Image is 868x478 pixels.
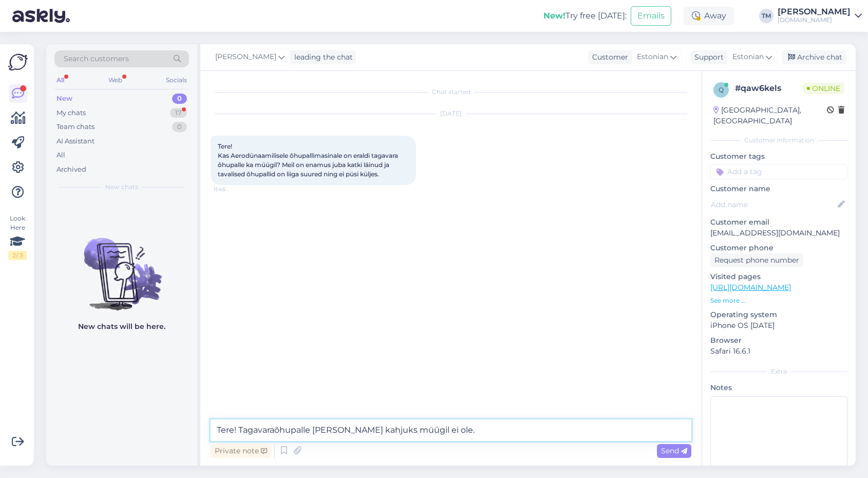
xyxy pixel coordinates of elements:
span: Tere! Kas Aerodünaamilisele õhupallimasinale on eraldi tagavara õhupalle ka müügil? Meil on enamu... [218,142,400,178]
div: New [56,94,72,104]
div: AI Assistant [56,136,95,146]
span: Search customers [64,53,129,64]
div: Archived [56,164,86,175]
button: Emails [631,6,671,26]
div: Look Here [8,214,27,260]
span: Estonian [732,51,764,63]
span: [PERSON_NAME] [215,51,276,63]
div: Try free [DATE]: [543,10,627,22]
div: Extra [710,367,847,376]
p: iPhone OS [DATE] [710,320,847,331]
div: [DOMAIN_NAME] [778,16,851,24]
div: Away [684,7,734,25]
div: All [54,73,66,87]
div: Private note [211,444,271,458]
p: Browser [710,335,847,346]
div: 0 [172,94,187,104]
p: Customer email [710,217,847,228]
input: Add name [711,199,836,210]
p: Customer phone [710,243,847,253]
div: Support [690,52,724,63]
div: [PERSON_NAME] [778,8,851,16]
p: [EMAIL_ADDRESS][DOMAIN_NAME] [710,228,847,238]
p: Customer name [710,183,847,194]
div: 0 [172,122,187,132]
div: TM [759,9,773,23]
p: Notes [710,382,847,393]
div: All [56,150,65,160]
div: Chat started [211,87,691,97]
a: [URL][DOMAIN_NAME] [710,283,791,292]
b: New! [543,11,565,21]
div: [DATE] [211,109,691,118]
div: Socials [164,73,189,87]
span: Send [661,446,687,455]
span: q [719,86,724,94]
a: [PERSON_NAME][DOMAIN_NAME] [778,8,862,24]
div: 17 [170,108,187,118]
div: My chats [56,108,86,118]
div: Customer [588,52,628,63]
span: New chats [105,182,138,192]
div: # qaw6kels [735,82,803,95]
div: [GEOGRAPHIC_DATA], [GEOGRAPHIC_DATA] [713,105,827,126]
span: Estonian [637,51,668,63]
div: Archive chat [782,50,846,64]
div: leading the chat [290,52,353,63]
img: Askly Logo [8,52,28,72]
span: Online [803,83,844,94]
div: Web [106,73,124,87]
div: 2 / 3 [8,251,27,260]
p: Safari 16.6.1 [710,346,847,357]
p: New chats will be here. [78,321,165,332]
span: 11:45 [214,186,252,193]
p: See more ... [710,296,847,305]
div: Customer information [710,136,847,145]
p: Operating system [710,309,847,320]
input: Add a tag [710,164,847,179]
img: No chats [46,219,197,312]
p: Visited pages [710,271,847,282]
div: Request phone number [710,253,803,267]
textarea: Tere! Tagavaraõhupalle [PERSON_NAME] kahjuks müügil ei ole. [211,419,691,441]
p: Customer tags [710,151,847,162]
div: Team chats [56,122,95,132]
